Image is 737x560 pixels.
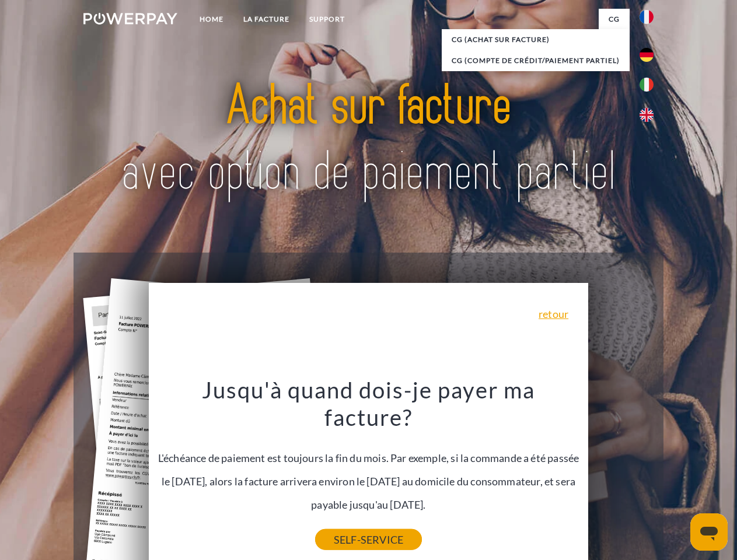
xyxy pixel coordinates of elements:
[156,376,582,432] h3: Jusqu'à quand dois-je payer ma facture?
[299,9,355,30] a: Support
[640,10,654,24] img: fr
[442,50,630,71] a: CG (Compte de crédit/paiement partiel)
[111,56,626,223] img: title-powerpay_fr.svg
[315,529,422,550] a: SELF-SERVICE
[690,513,728,551] iframe: Bouton de lancement de la fenêtre de messagerie
[233,9,299,30] a: LA FACTURE
[83,13,177,24] img: logo-powerpay-white.svg
[640,48,654,62] img: de
[640,108,654,122] img: en
[539,309,568,319] a: retour
[640,78,654,92] img: it
[442,29,630,50] a: CG (achat sur facture)
[599,9,630,30] a: CG
[190,9,233,30] a: Home
[156,376,582,540] div: L'échéance de paiement est toujours la fin du mois. Par exemple, si la commande a été passée le [...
